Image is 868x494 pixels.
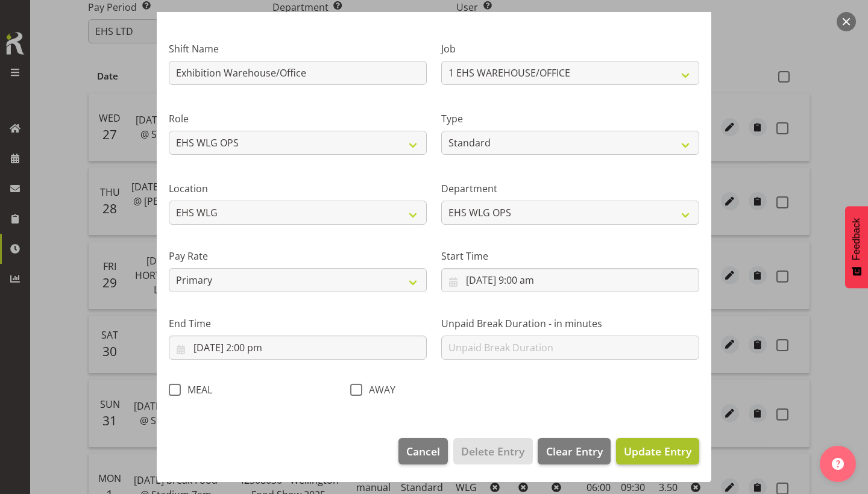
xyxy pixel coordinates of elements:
[845,206,868,288] button: Feedback - Show survey
[538,438,610,464] button: Clear Entry
[441,249,699,263] label: Start Time
[169,111,427,126] label: Role
[461,443,524,459] span: Delete Entry
[169,336,427,360] input: Click to select...
[441,181,699,196] label: Department
[441,42,699,56] label: Job
[362,384,395,396] span: AWAY
[169,316,427,331] label: End Time
[832,458,844,470] img: help-xxl-2.png
[441,268,699,292] input: Click to select...
[441,316,699,331] label: Unpaid Break Duration - in minutes
[441,336,699,360] input: Unpaid Break Duration
[398,438,448,464] button: Cancel
[546,443,603,459] span: Clear Entry
[624,444,691,458] span: Update Entry
[453,438,532,464] button: Delete Entry
[616,438,699,464] button: Update Entry
[169,249,427,263] label: Pay Rate
[441,111,699,126] label: Type
[181,384,212,396] span: MEAL
[169,61,427,85] input: Shift Name
[169,42,427,56] label: Shift Name
[169,181,427,196] label: Location
[406,443,440,459] span: Cancel
[851,218,862,260] span: Feedback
